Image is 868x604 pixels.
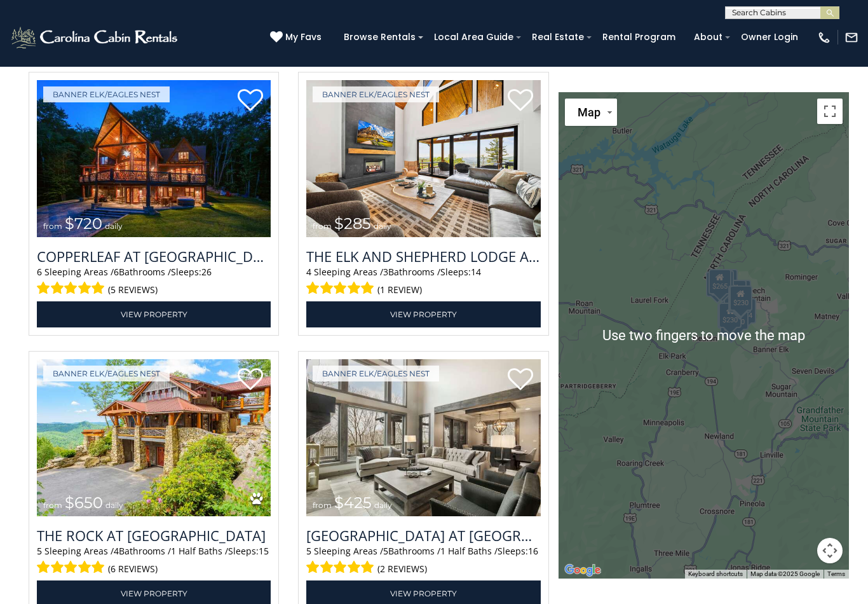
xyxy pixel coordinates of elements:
[306,359,540,516] img: Sunset Ridge Hideaway at Eagles Nest
[108,282,158,298] span: (5 reviews)
[171,545,228,557] span: 1 Half Baths /
[306,247,540,266] h3: The Elk And Shepherd Lodge at Eagles Nest
[729,285,752,311] div: $230
[37,526,271,545] h3: The Rock at Eagles Nest
[37,359,271,516] a: The Rock at Eagles Nest from $650 daily
[238,88,263,114] a: Add to favorites
[735,27,804,47] a: Owner Login
[717,303,740,329] div: $305
[108,561,158,577] span: (6 reviews)
[65,493,103,512] span: $650
[114,266,119,278] span: 6
[374,221,391,231] span: daily
[726,305,749,330] div: $250
[306,526,540,545] a: [GEOGRAPHIC_DATA] at [GEOGRAPHIC_DATA]
[428,27,520,47] a: Local Area Guide
[37,247,271,266] a: Copperleaf at [GEOGRAPHIC_DATA]
[270,31,325,45] a: My Favs
[827,570,845,577] a: Terms (opens in new tab)
[313,221,332,231] span: from
[508,88,533,114] a: Add to favorites
[37,545,42,557] span: 5
[43,366,170,381] a: Banner Elk/Eagles Nest
[306,301,540,327] a: View Property
[334,214,371,233] span: $285
[306,545,311,557] span: 5
[728,287,751,312] div: $225
[374,500,392,510] span: daily
[37,301,271,327] a: View Property
[377,282,422,298] span: (1 review)
[383,266,388,278] span: 3
[711,270,734,295] div: $305
[383,545,388,557] span: 5
[596,27,682,47] a: Rental Program
[37,526,271,545] a: The Rock at [GEOGRAPHIC_DATA]
[844,31,858,45] img: mail-regular-white.png
[817,538,843,563] button: Map camera controls
[313,366,439,381] a: Banner Elk/Eagles Nest
[724,280,747,305] div: $315
[721,310,743,336] div: $215
[43,221,62,231] span: from
[105,500,123,510] span: daily
[729,285,752,311] div: $230
[201,266,212,278] span: 26
[306,359,540,516] a: Sunset Ridge Hideaway at Eagles Nest from $425 daily
[728,279,751,305] div: $200
[709,269,731,294] div: $265
[750,570,820,577] span: Map data ©2025 Google
[565,99,617,126] button: Change map style
[440,545,498,557] span: 1 Half Baths /
[306,266,540,298] div: Sleeping Areas / Bathrooms / Sleeps:
[306,526,540,545] h3: Sunset Ridge Hideaway at Eagles Nest
[688,570,743,579] button: Keyboard shortcuts
[578,106,600,119] span: Map
[43,86,170,102] a: Banner Elk/Eagles Nest
[334,493,372,512] span: $425
[37,80,271,237] a: Copperleaf at Eagles Nest from $720 daily
[817,99,843,124] button: Toggle fullscreen view
[285,31,322,44] span: My Favs
[238,367,263,394] a: Add to favorites
[337,27,422,47] a: Browse Rentals
[37,545,271,577] div: Sleeping Areas / Bathrooms / Sleeps:
[562,562,604,579] a: Open this area in Google Maps (opens a new window)
[306,80,540,237] img: The Elk And Shepherd Lodge at Eagles Nest
[706,271,729,296] div: $285
[10,25,181,50] img: White-1-2.png
[528,545,538,557] span: 16
[817,31,831,45] img: phone-regular-white.png
[313,500,332,510] span: from
[65,214,102,233] span: $720
[37,80,271,237] img: Copperleaf at Eagles Nest
[37,266,42,278] span: 6
[306,80,540,237] a: The Elk And Shepherd Lodge at Eagles Nest from $285 daily
[114,545,119,557] span: 4
[306,247,540,266] a: The Elk And Shepherd Lodge at [GEOGRAPHIC_DATA]
[43,500,62,510] span: from
[306,266,311,278] span: 4
[719,302,742,327] div: $230
[37,266,271,298] div: Sleeping Areas / Bathrooms / Sleeps:
[508,367,533,394] a: Add to favorites
[377,561,427,577] span: (2 reviews)
[526,27,590,47] a: Real Estate
[562,562,604,579] img: Google
[688,27,729,47] a: About
[313,86,439,102] a: Banner Elk/Eagles Nest
[259,545,269,557] span: 15
[37,359,271,516] img: The Rock at Eagles Nest
[37,247,271,266] h3: Copperleaf at Eagles Nest
[105,221,123,231] span: daily
[471,266,481,278] span: 14
[306,545,540,577] div: Sleeping Areas / Bathrooms / Sleeps:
